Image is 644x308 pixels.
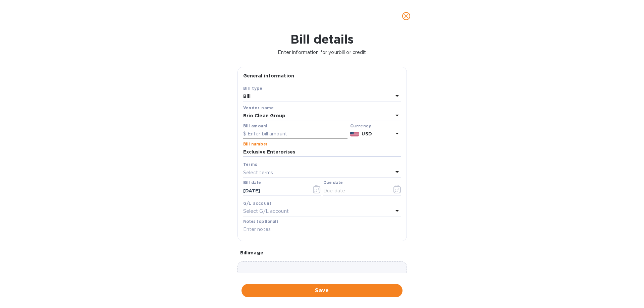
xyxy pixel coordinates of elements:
[243,124,267,128] label: Bill amount
[243,94,251,99] b: Bill
[5,49,639,56] p: Enter information for your bill or credit
[243,201,272,206] b: G/L account
[398,8,414,24] button: close
[243,220,278,224] label: Notes (optional)
[243,129,347,139] input: $ Enter bill amount
[243,208,289,215] p: Select G/L account
[240,249,404,256] p: Bill image
[247,287,397,295] span: Save
[350,123,371,128] b: Currency
[362,131,372,136] b: USD
[323,186,387,196] input: Due date
[243,105,274,110] b: Vendor name
[243,181,261,185] label: Bill date
[243,73,294,78] b: General information
[243,186,307,196] input: Select date
[350,132,359,136] img: USD
[243,147,401,157] input: Enter bill number
[243,162,258,167] b: Terms
[241,284,402,297] button: Save
[323,181,342,185] label: Due date
[243,113,286,118] b: Brio Clean Group
[243,169,273,176] p: Select terms
[5,32,639,46] h1: Bill details
[243,142,267,146] label: Bill number
[243,86,263,91] b: Bill type
[243,225,401,235] input: Enter notes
